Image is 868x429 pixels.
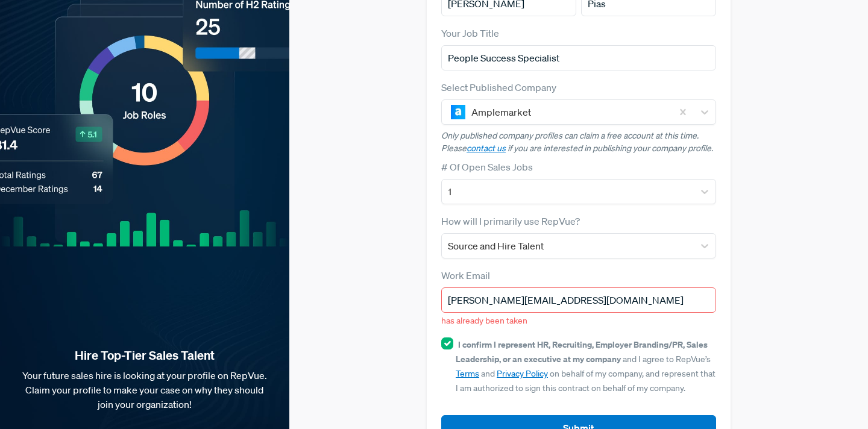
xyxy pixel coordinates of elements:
[441,130,716,155] p: Only published company profiles can claim a free account at this time. Please if you are interest...
[451,105,465,119] img: Amplemarket
[441,287,716,313] input: Email
[456,339,715,393] span: and I agree to RepVue’s and on behalf of my company, and represent that I am authorized to sign t...
[441,80,556,95] label: Select Published Company
[441,214,580,228] label: How will I primarily use RepVue?
[19,368,270,412] p: Your future sales hire is looking at your profile on RepVue. Claim your profile to make your case...
[467,143,506,154] a: contact us
[497,368,548,379] a: Privacy Policy
[441,26,499,40] label: Your Job Title
[441,160,533,174] label: # Of Open Sales Jobs
[456,368,479,379] a: Terms
[456,339,708,365] strong: I confirm I represent HR, Recruiting, Employer Branding/PR, Sales Leadership, or an executive at ...
[441,268,490,283] label: Work Email
[441,315,527,326] span: has already been taken
[441,45,716,70] input: Title
[19,348,270,363] strong: Hire Top-Tier Sales Talent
